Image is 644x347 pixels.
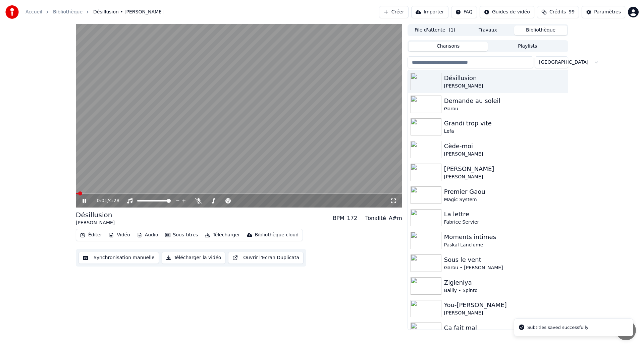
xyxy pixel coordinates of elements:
div: A#m [389,214,402,222]
button: Créer [379,6,409,18]
div: Garou [444,106,565,112]
button: Travaux [462,25,515,35]
span: 99 [569,9,575,15]
div: [PERSON_NAME] [76,220,115,226]
button: Paramètres [582,6,625,18]
div: 172 [347,214,358,222]
button: Éditer [77,230,105,240]
span: 0:01 [97,197,107,204]
div: [PERSON_NAME] [444,174,565,180]
div: Désillusion [444,73,565,83]
div: Demande au soleil [444,96,565,106]
div: Garou • [PERSON_NAME] [444,265,565,271]
button: Importer [411,6,448,18]
div: BPM [333,214,344,222]
div: Paramètres [594,9,621,15]
button: Playlists [488,42,567,51]
span: [GEOGRAPHIC_DATA] [539,59,588,66]
span: Crédits [549,9,566,15]
button: Télécharger la vidéo [162,252,226,264]
button: Ouvrir l'Ecran Duplicata [228,252,304,264]
button: Guides de vidéo [480,6,534,18]
a: Accueil [25,9,42,15]
div: [PERSON_NAME] [444,310,565,316]
span: Désillusion • [PERSON_NAME] [93,9,163,15]
span: 4:28 [109,197,119,204]
div: You-[PERSON_NAME] [444,300,565,310]
div: Subtitles saved successfully [527,324,588,331]
div: Fabrice Servier [444,219,565,226]
button: Chansons [409,42,488,51]
nav: breadcrumb [25,9,163,15]
div: Premier Gaou [444,187,565,196]
div: Lefa [444,128,565,135]
div: Zigleniya [444,278,565,287]
button: Sous-titres [162,230,201,240]
button: Vidéo [106,230,132,240]
div: La lettre [444,210,565,219]
div: Bibliothèque cloud [255,232,299,238]
button: File d'attente [409,25,462,35]
img: youka [5,5,19,19]
div: Moments intimes [444,232,565,242]
a: Bibliothèque [53,9,83,15]
div: Bailly • Spinto [444,287,565,294]
span: ( 1 ) [449,27,455,34]
div: Désillusion [76,210,115,220]
div: Grandi trop vite [444,119,565,128]
button: Synchronisation manuelle [78,252,159,264]
div: [PERSON_NAME] [444,151,565,158]
button: Télécharger [202,230,243,240]
div: Paskal Lanclume [444,242,565,248]
div: / [97,197,113,204]
button: Audio [134,230,161,240]
div: [PERSON_NAME] [444,83,565,90]
div: Tonalité [365,214,386,222]
div: [PERSON_NAME] [444,164,565,174]
div: Magic System [444,196,565,203]
button: Crédits99 [537,6,579,18]
div: Ca fait mal [444,323,565,333]
button: Bibliothèque [514,25,567,35]
button: FAQ [451,6,477,18]
div: Sous le vent [444,255,565,265]
div: Cède-moi [444,141,565,151]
